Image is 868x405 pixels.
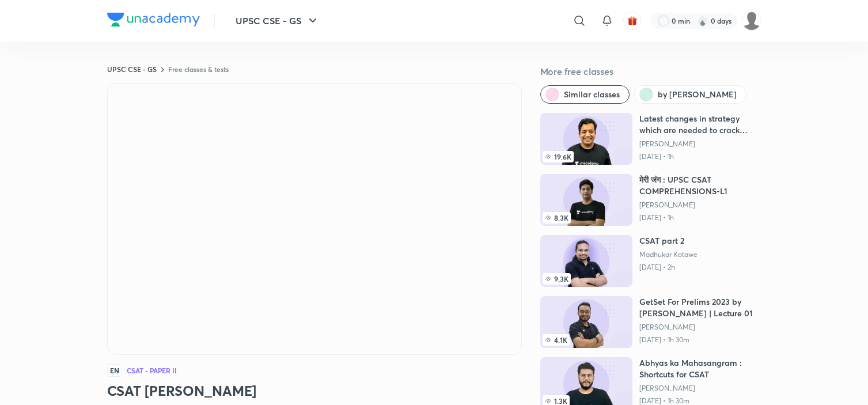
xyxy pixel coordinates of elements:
h6: मेरी जंग : UPSC CSAT COMPREHENSIONS-L1 [639,174,761,197]
button: avatar [623,12,642,30]
h6: GetSet For Prelims 2023 by [PERSON_NAME] | Lecture 01 [639,296,761,319]
a: UPSC CSE - GS [107,65,157,74]
iframe: Class [108,84,521,354]
h5: More free classes [540,65,761,78]
button: Similar classes [540,85,630,104]
span: by Madhukar Kotawe [658,89,737,100]
a: [PERSON_NAME] [639,384,761,393]
p: [DATE] • 1h [639,213,761,222]
button: UPSC CSE - GS [229,9,327,32]
span: 4.1K [543,334,570,346]
h3: CSAT [PERSON_NAME] [107,381,522,400]
img: Bhavna [742,11,761,31]
img: streak [697,15,708,27]
a: Free classes & tests [168,65,229,74]
h6: CSAT part 2 [639,235,698,247]
a: Company Logo [107,13,200,29]
h4: CSAT - Paper II [127,367,177,374]
a: [PERSON_NAME] [639,139,761,149]
span: 9.3K [543,273,571,285]
p: [DATE] • 2h [639,263,698,272]
span: 19.6K [543,151,574,162]
img: Company Logo [107,13,200,27]
p: [DATE] • 1h 30m [639,335,761,345]
h6: Abhyas ka Mahasangram : Shortcuts for CSAT [639,357,761,380]
p: [DATE] • 1h [639,152,761,161]
span: EN [107,364,122,377]
a: [PERSON_NAME] [639,200,761,210]
span: 8.3K [543,212,571,224]
span: Similar classes [564,89,620,100]
button: by Madhukar Kotawe [634,85,746,104]
a: Madhukar Kotawe [639,250,698,259]
img: avatar [627,16,638,26]
h6: Latest changes in strategy which are needed to crack UPSC CSE 2020 [639,113,761,136]
a: [PERSON_NAME] [639,323,761,332]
